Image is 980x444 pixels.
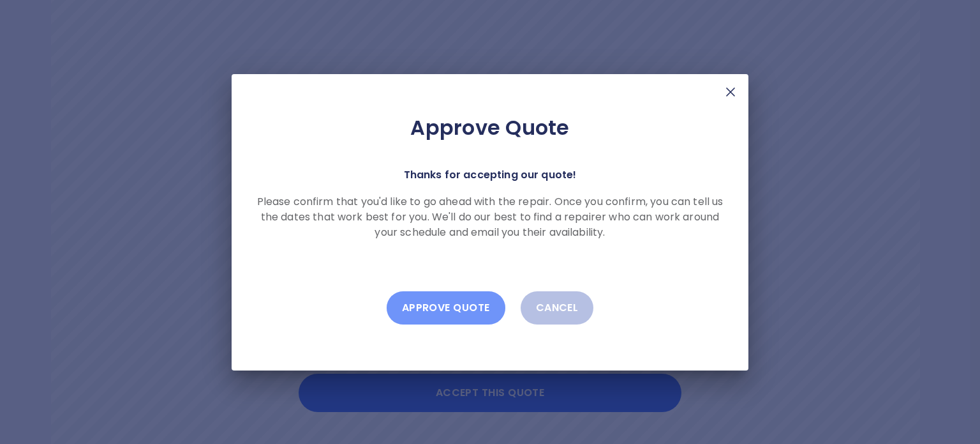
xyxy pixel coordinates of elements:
button: Approve Quote [387,291,505,325]
h2: Approve Quote [252,115,728,141]
p: Thanks for accepting our quote! [404,166,577,184]
img: X Mark [723,84,738,100]
p: Please confirm that you'd like to go ahead with the repair. Once you confirm, you can tell us the... [252,194,728,240]
button: Cancel [521,291,594,325]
